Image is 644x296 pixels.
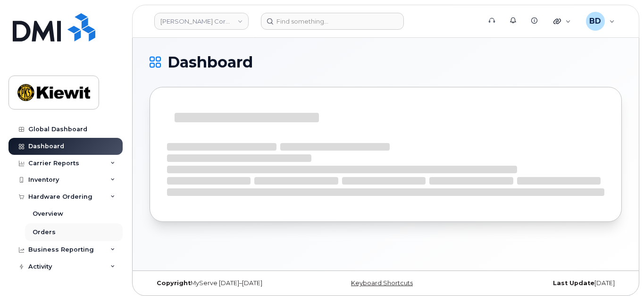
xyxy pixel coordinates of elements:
div: [DATE] [464,279,622,287]
span: Dashboard [167,55,253,69]
strong: Copyright [157,279,191,287]
a: Keyboard Shortcuts [351,279,413,287]
iframe: Messenger Launcher [603,255,637,289]
strong: Last Update [553,279,594,287]
div: MyServe [DATE]–[DATE] [150,279,307,287]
